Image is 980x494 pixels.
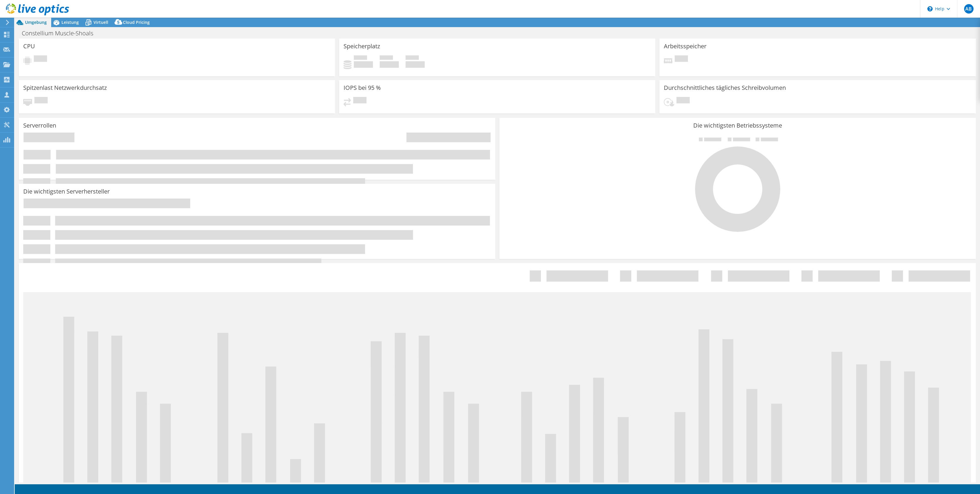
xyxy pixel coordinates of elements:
h3: Speicherplatz [344,43,380,49]
span: Ausstehend [34,55,47,63]
h4: 0 GiB [406,61,425,68]
span: Verfügbar [380,55,393,61]
span: Belegt [354,55,367,61]
span: Cloud Pricing [123,19,150,25]
h1: Constellium Muscle-Shoals [19,30,102,37]
span: AB [964,4,974,14]
span: Ausstehend [353,97,366,105]
span: Ausstehend [676,97,690,105]
h3: IOPS bei 95 % [344,85,381,91]
span: Leistung [61,19,79,25]
h3: CPU [23,43,35,49]
h3: Durchschnittliches tägliches Schreibvolumen [664,85,786,91]
h3: Spitzenlast Netzwerkdurchsatz [23,85,107,91]
h3: Arbeitsspeicher [664,43,706,49]
h3: Die wichtigsten Betriebssysteme [504,122,971,129]
span: Insgesamt [406,55,419,61]
span: Ausstehend [34,97,48,105]
h3: Serverrollen [23,122,56,129]
span: Umgebung [25,19,47,25]
h4: 0 GiB [354,61,373,68]
span: Ausstehend [675,55,688,63]
h3: Die wichtigsten Serverhersteller [23,188,110,195]
h4: 0 GiB [380,61,399,68]
svg: \n [927,6,933,11]
span: Virtuell [94,19,108,25]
